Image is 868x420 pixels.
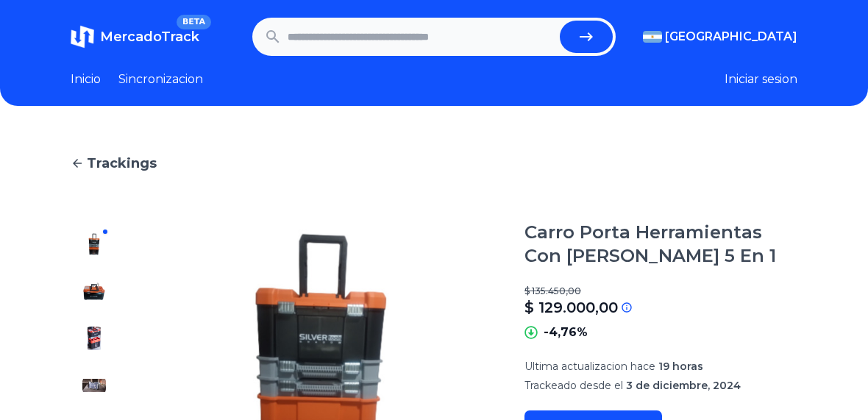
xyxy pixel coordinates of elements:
img: MercadoTrack [71,25,94,49]
img: Carro Porta Herramientas Con Ruedas 5 En 1 [82,327,106,350]
span: [GEOGRAPHIC_DATA] [665,28,797,46]
a: Inicio [71,71,101,88]
span: Ultima actualizacion hace [524,360,655,373]
span: 3 de diciembre, 2024 [626,379,741,392]
button: [GEOGRAPHIC_DATA] [643,28,797,46]
a: MercadoTrackBETA [71,25,199,49]
span: Trackings [87,153,157,174]
span: Trackeado desde el [524,379,623,392]
button: Iniciar sesion [725,71,797,88]
img: Carro Porta Herramientas Con Ruedas 5 En 1 [82,374,106,397]
img: Carro Porta Herramientas Con Ruedas 5 En 1 [82,280,106,303]
img: Argentina [643,31,662,43]
span: MercadoTrack [100,29,199,45]
a: Sincronizacion [118,71,203,88]
h1: Carro Porta Herramientas Con [PERSON_NAME] 5 En 1 [524,221,797,268]
a: Trackings [71,153,797,174]
p: $ 135.450,00 [524,285,797,297]
span: 19 horas [658,360,703,373]
p: -4,76% [544,324,588,341]
img: Carro Porta Herramientas Con Ruedas 5 En 1 [82,232,106,256]
p: $ 129.000,00 [524,297,618,318]
span: BETA [177,15,211,29]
